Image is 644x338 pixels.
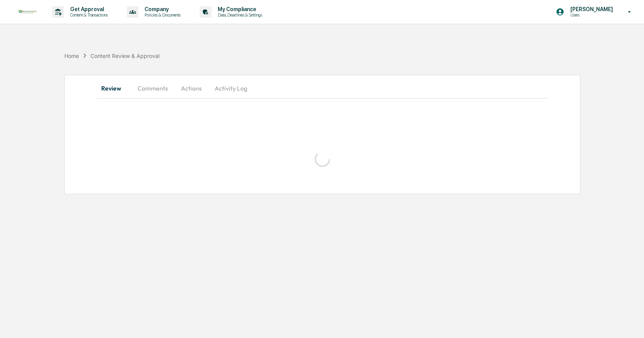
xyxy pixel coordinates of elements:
div: secondary tabs example [97,79,548,97]
p: Get Approval [64,6,112,12]
p: [PERSON_NAME] [564,6,617,12]
div: Content Review & Approval [90,53,159,59]
button: Review [97,79,131,97]
p: Company [138,6,184,12]
p: My Compliance [212,6,266,12]
p: Users [564,12,617,18]
img: logo [18,10,37,14]
button: Activity Log [209,79,253,97]
p: Content & Transactions [64,12,112,18]
div: Home [64,53,79,59]
p: Policies & Documents [138,12,184,18]
button: Actions [174,79,209,97]
p: Data, Deadlines & Settings [212,12,266,18]
button: Comments [131,79,174,97]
